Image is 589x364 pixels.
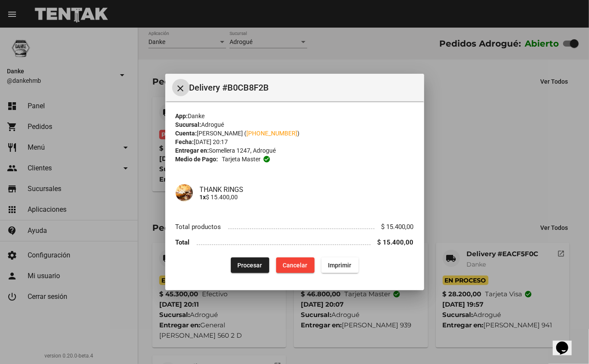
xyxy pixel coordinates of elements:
[176,184,193,201] img: 1d3925b4-3dc7-452b-aa71-7cd7831306f0.png
[238,262,262,269] span: Procesar
[176,129,414,138] div: [PERSON_NAME] ( )
[176,120,414,129] div: Adrogué
[276,257,315,273] button: Cancelar
[172,79,189,96] button: Cerrar
[176,113,188,119] strong: App:
[247,130,298,137] a: [PHONE_NUMBER]
[176,138,414,146] div: [DATE] 20:17
[189,81,417,94] span: Delivery #B0CB8F2B
[176,121,202,128] strong: Sucursal:
[328,262,352,269] span: Imprimir
[200,185,414,194] h4: THANK RINGS
[200,194,414,201] p: $ 15.400,00
[176,138,194,145] strong: Fecha:
[200,194,206,201] b: 1x
[176,235,414,251] li: Total $ 15.400,00
[283,262,308,269] span: Cancelar
[222,155,261,163] span: Tarjeta master
[176,83,186,94] mat-icon: Cerrar
[176,146,414,155] div: Somellera 1247, Adrogué
[176,130,197,137] strong: Cuenta:
[176,112,414,120] div: Danke
[553,329,580,355] iframe: chat widget
[231,257,269,273] button: Procesar
[176,155,218,163] strong: Medio de Pago:
[263,155,271,163] mat-icon: check_circle
[176,147,209,154] strong: Entregar en:
[176,219,414,235] li: Total productos $ 15.400,00
[321,257,359,273] button: Imprimir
